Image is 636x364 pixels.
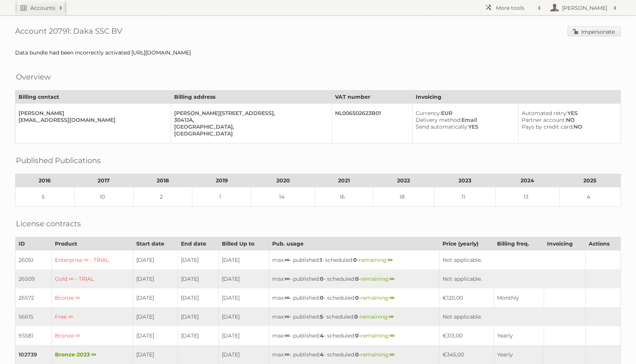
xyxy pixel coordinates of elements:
td: 26509 [16,269,52,288]
div: Data bundle had been incorrectly activated [URL][DOMAIN_NAME] [15,49,621,56]
td: [DATE] [178,326,218,345]
th: End date [178,237,218,250]
td: Enterprise ∞ - TRIAL [51,250,133,270]
strong: 0 [355,294,359,301]
strong: ∞ [390,294,394,301]
strong: ∞ [285,332,290,339]
div: [GEOGRAPHIC_DATA] [174,130,326,137]
th: ID [16,237,52,250]
td: Gold ∞ - TRIAL [51,269,133,288]
span: Automated retry: [522,110,567,117]
strong: ∞ [285,313,290,320]
th: Pub. usage [269,237,439,250]
strong: 5 [320,313,323,320]
th: 2016 [16,174,75,187]
strong: ∞ [389,313,394,320]
td: Not applicable. [439,269,585,288]
span: Pays by credit card: [522,123,574,130]
strong: 1 [320,257,322,263]
td: Yearly [494,326,544,345]
td: [DATE] [219,269,269,288]
strong: ∞ [285,275,290,282]
div: [EMAIL_ADDRESS][DOMAIN_NAME] [19,117,165,123]
td: [DATE] [133,288,178,307]
th: 2020 [251,174,315,187]
div: [PERSON_NAME][STREET_ADDRESS], [174,110,326,117]
div: NO [522,123,614,130]
span: remaining: [361,332,394,339]
span: Currency: [416,110,441,117]
div: [PERSON_NAME] [19,110,165,117]
strong: 0 [355,351,359,358]
h2: More tools [496,4,534,12]
strong: 0 [355,332,359,339]
td: Not applicable. [439,250,585,270]
strong: ∞ [285,257,290,263]
strong: ∞ [390,275,394,282]
td: max: - published: - scheduled: - [269,307,439,326]
td: [DATE] [219,307,269,326]
span: remaining: [361,294,394,301]
th: 2018 [133,174,192,187]
span: Delivery method: [416,117,461,123]
td: 5 [16,187,75,207]
td: 11 [434,187,496,207]
th: 2025 [559,174,620,187]
th: Billing address [171,90,332,104]
strong: ∞ [285,351,290,358]
span: remaining: [360,313,394,320]
h1: Account 20791: Daka SSC BV [15,26,621,38]
strong: ∞ [390,351,394,358]
h2: Published Publications [16,155,101,166]
td: [DATE] [133,269,178,288]
strong: 0 [355,275,359,282]
td: 13 [496,187,559,207]
td: 56615 [16,307,52,326]
th: Product [51,237,133,250]
td: [DATE] [178,307,218,326]
strong: 0 [354,313,358,320]
strong: 4 [320,351,324,358]
td: [DATE] [178,288,218,307]
th: Price (yearly) [439,237,494,250]
th: 2021 [315,174,373,187]
td: 10 [74,187,133,207]
th: 2017 [74,174,133,187]
span: remaining: [359,257,393,263]
th: Billing freq. [494,237,544,250]
td: 14 [251,187,315,207]
div: [GEOGRAPHIC_DATA], [174,123,326,130]
h2: License contracts [16,218,81,229]
div: YES [522,110,614,117]
th: Start date [133,237,178,250]
h2: [PERSON_NAME] [560,4,609,12]
td: [DATE] [219,288,269,307]
td: 4 [559,187,620,207]
div: Email [416,117,512,123]
strong: ∞ [285,294,290,301]
td: €313,00 [439,326,494,345]
th: Actions [585,237,620,250]
strong: 0 [320,275,324,282]
div: NO [522,117,614,123]
td: 2 [133,187,192,207]
td: €120,00 [439,288,494,307]
td: 26572 [16,288,52,307]
td: max: - published: - scheduled: - [269,326,439,345]
strong: 0 [353,257,357,263]
td: max: - published: - scheduled: - [269,288,439,307]
td: NL006502623B01 [332,104,413,143]
strong: ∞ [388,257,393,263]
th: 2023 [434,174,496,187]
a: Impersonate [567,26,621,36]
div: EUR [416,110,512,117]
td: [DATE] [133,326,178,345]
th: 2024 [496,174,559,187]
th: 2022 [373,174,434,187]
div: YES [416,123,512,130]
strong: 4 [320,332,324,339]
td: Bronze ∞ [51,326,133,345]
h2: Overview [16,71,51,82]
td: [DATE] [133,250,178,270]
td: 18 [373,187,434,207]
